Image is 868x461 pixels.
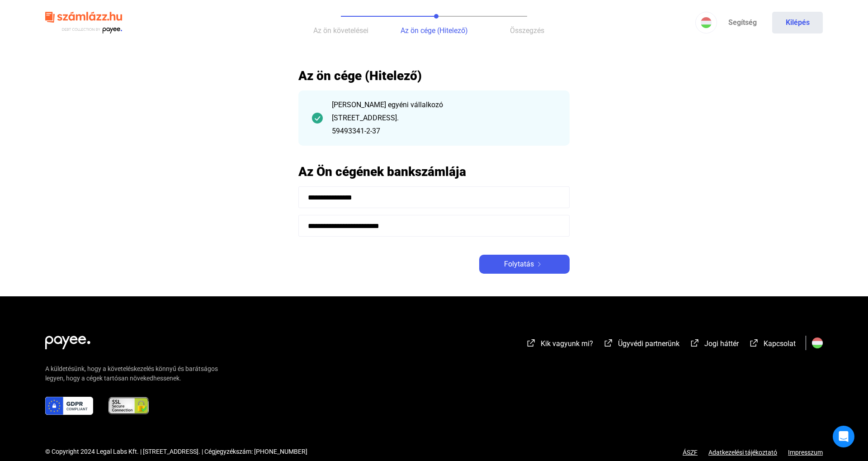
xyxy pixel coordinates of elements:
[772,12,823,33] button: Kilépés
[45,331,90,349] img: white-payee-white-dot.svg
[689,338,700,347] img: external-link-white
[45,397,93,415] img: gdpr
[717,12,768,33] a: Segítség
[108,397,150,415] img: ssl
[701,17,712,28] img: HU
[45,8,122,38] img: szamlazzhu-logo
[401,26,468,35] span: Az ön cége (Hitelező)
[764,339,796,348] span: Kapcsolat
[618,339,679,348] span: Ügyvédi partnerünk
[298,164,570,180] h2: Az Ön cégének bankszámlája
[479,255,570,274] button: Folytatásarrow-right-white
[603,338,614,347] img: external-link-white
[534,262,545,266] img: arrow-right-white
[526,338,537,347] img: external-link-white
[695,12,717,33] button: HU
[510,26,544,35] span: Összegzés
[313,26,368,35] span: Az ön követelései
[45,447,307,456] div: © Copyright 2024 Legal Labs Kft. | [STREET_ADDRESS]. | Cégjegyzékszám: [PHONE_NUMBER]
[332,113,556,124] div: [STREET_ADDRESS].
[683,449,698,456] a: ÁSZF
[332,126,556,137] div: 59493341-2-37
[332,100,556,110] div: [PERSON_NAME] egyéni vállalkozó
[504,259,534,270] span: Folytatás
[603,341,679,349] a: external-link-whiteÜgyvédi partnerünk
[312,113,323,124] img: checkmark-darker-green-circle
[704,339,739,348] span: Jogi háttér
[541,339,593,348] span: Kik vagyunk mi?
[526,341,593,349] a: external-link-whiteKik vagyunk mi?
[788,449,823,456] a: Impresszum
[749,341,796,349] a: external-link-whiteKapcsolat
[833,426,854,447] div: Open Intercom Messenger
[698,449,788,456] a: Adatkezelési tájékoztató
[689,341,739,349] a: external-link-whiteJogi háttér
[812,337,823,348] img: HU.svg
[298,68,570,84] h2: Az ön cége (Hitelező)
[749,338,759,347] img: external-link-white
